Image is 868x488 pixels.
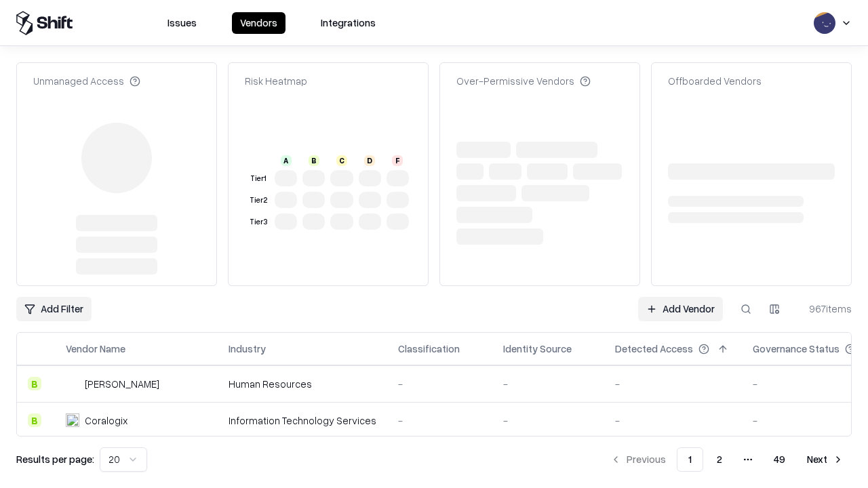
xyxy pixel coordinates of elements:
div: Classification [398,342,460,356]
div: Risk Heatmap [245,74,307,88]
div: - [398,377,481,391]
div: B [28,377,41,390]
div: D [364,155,375,166]
div: Over-Permissive Vendors [456,74,591,88]
div: Information Technology Services [229,413,376,428]
div: Industry [229,342,266,356]
div: - [615,413,731,428]
div: [PERSON_NAME] [85,377,159,391]
div: B [28,413,41,427]
div: Coralogix [85,413,127,428]
div: Tier 2 [248,195,269,206]
div: Detected Access [615,342,693,356]
div: - [615,377,731,391]
button: 1 [677,447,703,472]
div: Unmanaged Access [33,74,140,88]
div: Human Resources [229,377,376,391]
img: Coralogix [66,413,79,427]
div: A [281,155,292,166]
p: Results per page: [16,452,94,466]
div: Offboarded Vendors [668,74,762,88]
img: Deel [66,377,79,390]
nav: pagination [602,447,852,472]
div: C [336,155,347,166]
button: Add Filter [16,297,92,321]
div: Governance Status [753,342,840,356]
div: F [392,155,403,166]
div: Tier 1 [248,173,269,184]
button: 2 [706,447,733,472]
button: Integrations [313,12,384,34]
div: Identity Source [503,342,572,356]
div: Tier 3 [248,216,269,228]
div: - [503,377,593,391]
a: Add Vendor [638,297,723,321]
button: Next [799,447,852,472]
div: - [398,413,481,428]
button: Vendors [232,12,285,34]
div: Vendor Name [66,342,125,356]
div: 967 items [797,302,852,316]
button: Issues [159,12,205,34]
button: 49 [763,447,796,472]
div: B [309,155,319,166]
div: - [503,413,593,428]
